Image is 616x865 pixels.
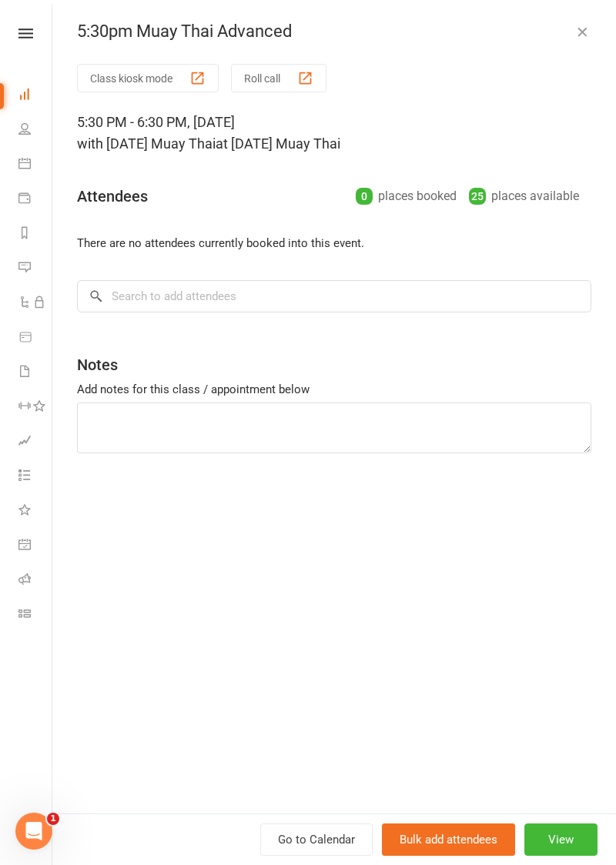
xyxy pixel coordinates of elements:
button: Class kiosk mode [77,64,219,92]
a: Payments [18,182,53,217]
span: at [DATE] Muay Thai [216,135,340,152]
div: 0 [356,188,373,205]
span: with [DATE] Muay Thai [77,135,216,152]
span: 1 [47,813,59,825]
div: 5:30 PM - 6:30 PM, [DATE] [77,112,591,155]
a: Go to Calendar [260,823,373,856]
iframe: Intercom live chat [15,813,52,850]
div: Notes [77,354,118,376]
a: Calendar [18,148,53,182]
div: places available [469,185,579,207]
a: General attendance kiosk mode [18,529,53,563]
a: Dashboard [18,78,53,113]
div: Add notes for this class / appointment below [77,380,591,399]
div: Attendees [77,185,148,207]
a: Reports [18,217,53,252]
a: Product Sales [18,321,53,356]
a: Roll call kiosk mode [18,563,53,598]
a: People [18,113,53,148]
a: Assessments [18,425,53,459]
div: 25 [469,188,486,205]
div: 5:30pm Muay Thai Advanced [52,22,616,42]
button: Roll call [231,64,326,92]
div: places booked [356,185,457,207]
li: There are no attendees currently booked into this event. [77,234,591,252]
button: Bulk add attendees [382,823,515,856]
button: View [524,823,598,856]
a: Class kiosk mode [18,598,53,633]
a: What's New [18,494,53,529]
input: Search to add attendees [77,280,591,312]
